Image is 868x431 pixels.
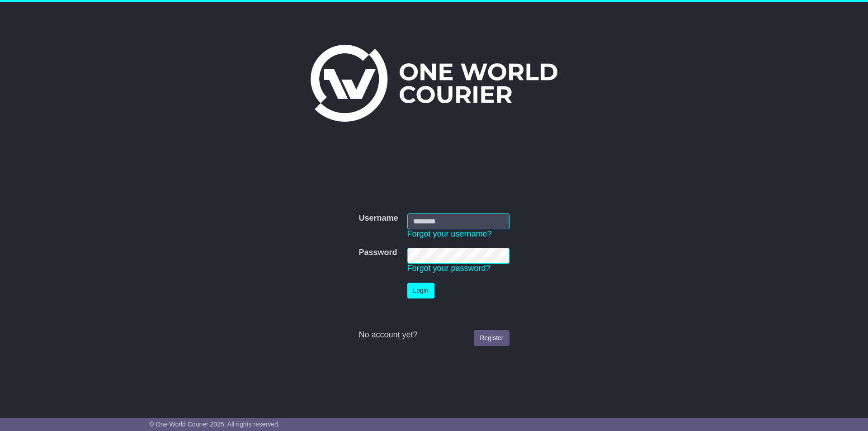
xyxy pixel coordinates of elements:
a: Forgot your password? [407,264,491,273]
a: Register [474,330,509,346]
label: Username [359,213,398,223]
a: Forgot your username? [407,229,492,238]
span: © One World Courier 2025. All rights reserved. [149,421,280,428]
div: No account yet? [359,330,509,340]
label: Password [359,248,397,258]
img: One World [311,45,557,122]
button: Login [407,283,434,298]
